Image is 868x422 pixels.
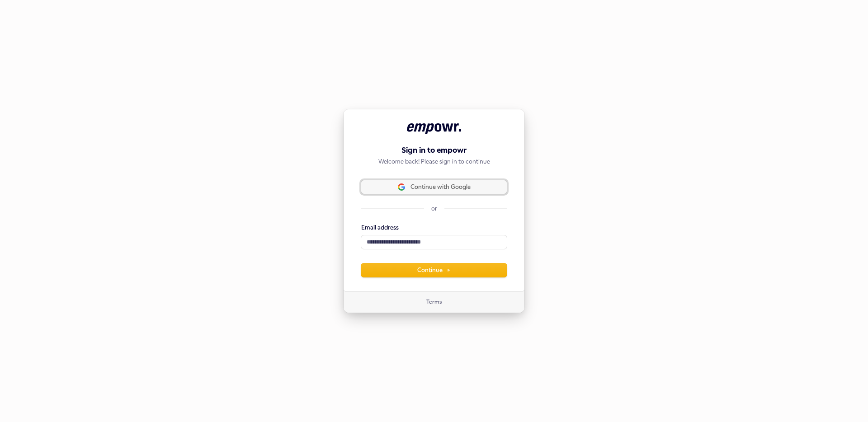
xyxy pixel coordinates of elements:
[431,205,437,213] p: or
[361,158,507,166] p: Welcome back! Please sign in to continue
[361,145,507,156] h1: Sign in to empowr
[361,224,399,232] label: Email address
[417,266,451,274] span: Continue
[361,263,507,277] button: Continue
[398,183,405,191] img: Sign in with Google
[407,123,461,134] img: empowr
[426,299,442,306] a: Terms
[361,180,507,194] button: Sign in with GoogleContinue with Google
[410,183,471,191] span: Continue with Google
